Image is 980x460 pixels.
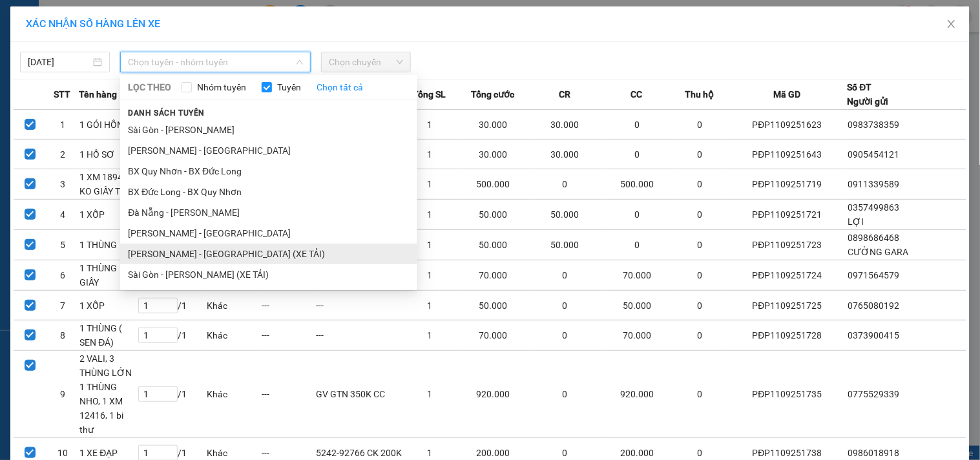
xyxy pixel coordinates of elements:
[28,55,90,69] input: 11/09/2025
[727,351,848,438] td: PĐP1109251735
[79,260,138,291] td: 1 THÙNG GIẤY
[601,320,672,351] td: 70.000
[192,80,251,94] span: Nhóm tuyến
[79,351,138,438] td: 2 VALI, 3 THÙNG LỚN 1 THÙNG NHO, 1 XM 12416, 1 bi thư
[601,140,672,169] td: 0
[848,233,900,243] span: 0898686468
[601,230,672,260] td: 0
[138,291,206,320] td: / 1
[457,351,529,438] td: 920.000
[727,260,848,291] td: PĐP1109251724
[727,110,848,140] td: PĐP1109251623
[529,200,601,230] td: 50.000
[120,107,213,119] span: Danh sách tuyến
[296,58,304,66] span: down
[261,291,315,320] td: ---
[317,80,363,94] a: Chọn tất cả
[848,120,900,130] span: 0983738359
[315,320,402,351] td: ---
[47,110,79,140] td: 1
[529,169,601,200] td: 0
[79,169,138,200] td: 1 XM 18949( KO GIẤY TỜ)
[138,351,206,438] td: / 1
[673,169,727,200] td: 0
[47,169,79,200] td: 3
[402,291,457,320] td: 1
[402,140,457,169] td: 1
[601,169,672,200] td: 500.000
[601,260,672,291] td: 70.000
[79,110,138,140] td: 1 GÓI HỒNG
[529,110,601,140] td: 30.000
[26,17,160,30] span: XÁC NHẬN SỐ HÀNG LÊN XE
[402,200,457,230] td: 1
[848,149,900,160] span: 0905454121
[402,230,457,260] td: 1
[848,448,900,458] span: 0986018918
[946,19,957,29] span: close
[128,52,303,72] span: Chọn tuyến - nhóm tuyến
[120,161,417,182] li: BX Quy Nhơn - BX Đức Long
[79,230,138,260] td: 1 THÙNG
[727,169,848,200] td: PĐP1109251719
[47,230,79,260] td: 5
[601,291,672,320] td: 50.000
[47,140,79,169] td: 2
[685,87,714,101] span: Thu hộ
[601,200,672,230] td: 0
[329,52,403,72] span: Chọn chuyến
[120,264,417,285] li: Sài Gòn - [PERSON_NAME] (XE TẢI)
[402,320,457,351] td: 1
[402,351,457,438] td: 1
[47,260,79,291] td: 6
[848,80,889,109] div: Số ĐT Người gửi
[471,87,514,101] span: Tổng cước
[529,140,601,169] td: 30.000
[47,291,79,320] td: 7
[727,230,848,260] td: PĐP1109251723
[120,223,417,244] li: [PERSON_NAME] - [GEOGRAPHIC_DATA]
[848,330,900,340] span: 0373900415
[559,87,570,101] span: CR
[529,230,601,260] td: 50.000
[848,300,900,311] span: 0765080192
[413,87,446,101] span: Tổng SL
[315,351,402,438] td: GV GTN 350K CC
[47,200,79,230] td: 4
[673,200,727,230] td: 0
[261,351,315,438] td: ---
[457,200,529,230] td: 50.000
[457,291,529,320] td: 50.000
[402,260,457,291] td: 1
[79,140,138,169] td: 1 HỒ SƠ
[47,351,79,438] td: 9
[673,110,727,140] td: 0
[601,110,672,140] td: 0
[79,320,138,351] td: 1 THÙNG ( SEN ĐÁ)
[673,320,727,351] td: 0
[402,169,457,200] td: 1
[457,169,529,200] td: 500.000
[207,320,261,351] td: Khác
[47,320,79,351] td: 8
[933,6,970,43] button: Close
[727,291,848,320] td: PĐP1109251725
[727,320,848,351] td: PĐP1109251728
[529,320,601,351] td: 0
[673,260,727,291] td: 0
[457,110,529,140] td: 30.000
[457,260,529,291] td: 70.000
[848,179,900,189] span: 0911339589
[673,351,727,438] td: 0
[272,80,306,94] span: Tuyến
[529,351,601,438] td: 0
[207,351,261,438] td: Khác
[261,320,315,351] td: ---
[774,87,801,101] span: Mã GD
[402,110,457,140] td: 1
[727,140,848,169] td: PĐP1109251643
[457,140,529,169] td: 30.000
[673,291,727,320] td: 0
[457,230,529,260] td: 50.000
[79,291,138,320] td: 1 XỐP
